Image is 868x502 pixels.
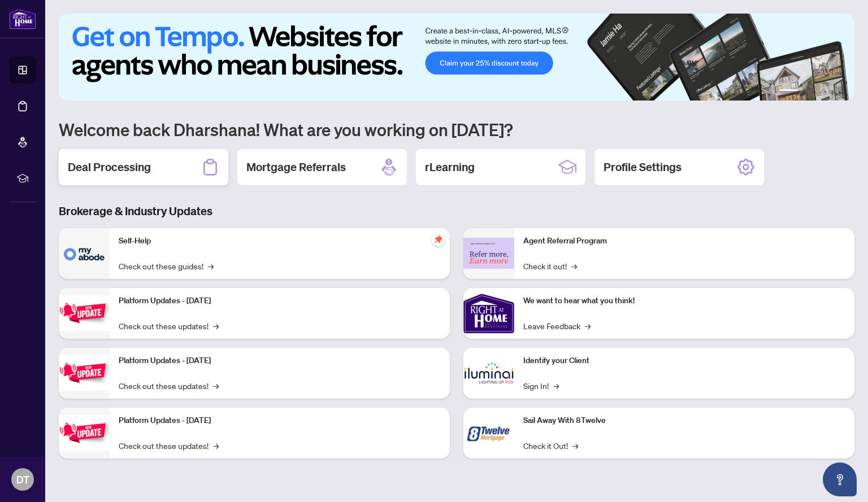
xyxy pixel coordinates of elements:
button: 4 [821,89,825,94]
button: Open asap [823,462,857,496]
h2: Profile Settings [604,159,682,175]
button: 3 [811,89,816,94]
p: Platform Updates - [DATE] [119,355,441,367]
button: 5 [830,89,834,94]
a: Check it Out!→ [523,439,578,452]
span: → [572,439,578,452]
span: DT [16,472,29,487]
h2: Mortgage Referrals [246,159,346,175]
span: → [553,379,559,392]
img: Platform Updates - July 21, 2025 [59,295,110,331]
button: 6 [839,89,843,94]
h2: Deal Processing [68,159,151,175]
p: Identify your Client [523,355,845,367]
button: 1 [780,89,798,94]
p: We want to hear what you think! [523,295,845,307]
p: Agent Referral Program [523,235,845,247]
p: Self-Help [119,235,441,247]
img: Sail Away With 8Twelve [463,408,514,459]
img: Agent Referral Program [463,238,514,269]
h2: rLearning [425,159,475,175]
a: Leave Feedback→ [523,320,591,332]
a: Check out these updates!→ [119,379,219,392]
h1: Welcome back Dharshana! What are you working on [DATE]? [59,119,854,140]
h3: Brokerage & Industry Updates [59,203,854,219]
a: Check it out!→ [523,260,577,272]
span: → [571,260,577,272]
a: Check out these updates!→ [119,439,219,452]
img: Slide 0 [59,14,854,101]
img: logo [9,8,36,29]
p: Sail Away With 8Twelve [523,414,845,427]
span: pushpin [432,233,445,246]
span: → [213,320,219,332]
img: Identify your Client [463,348,514,399]
img: Self-Help [59,228,110,279]
span: → [585,320,591,332]
a: Check out these updates!→ [119,320,219,332]
span: → [208,260,214,272]
span: → [213,439,219,452]
img: Platform Updates - July 8, 2025 [59,355,110,391]
img: Platform Updates - June 23, 2025 [59,415,110,451]
p: Platform Updates - [DATE] [119,414,441,427]
img: We want to hear what you think! [463,288,514,339]
a: Check out these guides!→ [119,260,214,272]
button: 2 [802,89,807,94]
p: Platform Updates - [DATE] [119,295,441,307]
a: Sign In!→ [523,379,559,392]
span: → [213,379,219,392]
